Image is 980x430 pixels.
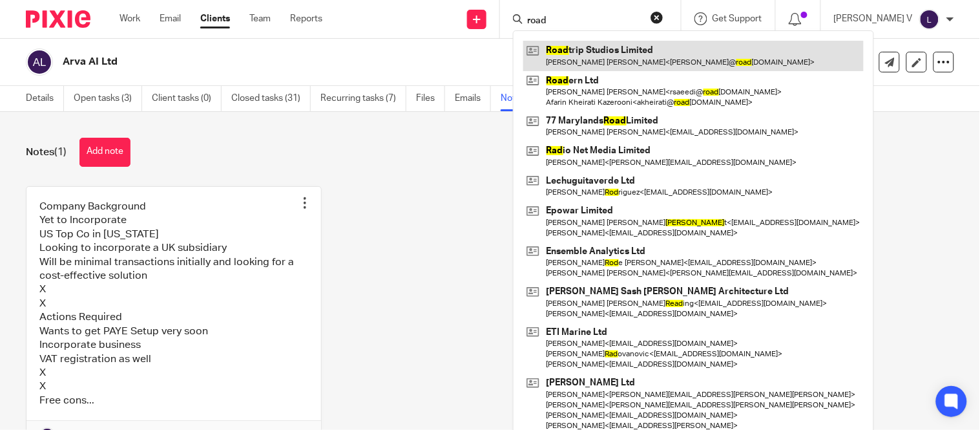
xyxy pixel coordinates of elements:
[54,147,67,157] span: (1)
[152,86,222,111] a: Client tasks (0)
[26,145,67,159] h1: Notes
[919,9,940,30] img: svg%3E
[713,14,762,23] span: Get Support
[63,55,635,69] h2: Arva AI Ltd
[249,12,271,25] a: Team
[416,86,445,111] a: Files
[320,86,406,111] a: Recurring tasks (7)
[74,86,142,111] a: Open tasks (3)
[79,138,130,167] button: Add note
[834,12,913,25] p: [PERSON_NAME] V
[651,11,663,24] button: Clear
[120,12,140,25] a: Work
[26,10,90,28] img: Pixie
[26,48,53,76] img: svg%3E
[200,12,230,25] a: Clients
[290,12,322,25] a: Reports
[26,86,64,111] a: Details
[501,86,548,111] a: Notes (1)
[231,86,311,111] a: Closed tasks (31)
[526,16,642,27] input: Search
[455,86,491,111] a: Emails
[160,12,181,25] a: Email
